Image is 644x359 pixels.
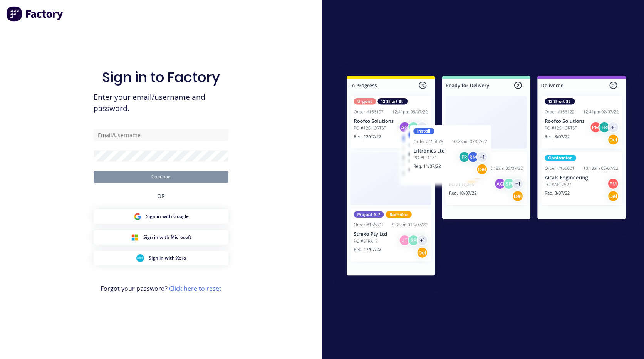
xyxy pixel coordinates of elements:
[6,6,64,22] img: Factory
[94,230,228,245] button: Microsoft Sign inSign in with Microsoft
[136,254,144,262] img: Xero Sign in
[94,209,228,224] button: Google Sign inSign in with Google
[149,255,186,262] span: Sign in with Xero
[134,213,141,220] img: Google Sign in
[330,60,643,294] img: Sign in
[131,233,139,241] img: Microsoft Sign in
[94,171,228,183] button: Continue
[101,284,221,293] span: Forgot your password?
[143,234,191,241] span: Sign in with Microsoft
[157,183,165,209] div: OR
[102,69,220,86] h1: Sign in to Factory
[146,213,189,220] span: Sign in with Google
[94,129,228,141] input: Email/Username
[94,92,228,114] span: Enter your email/username and password.
[169,284,221,293] a: Click here to reset
[94,251,228,265] button: Xero Sign inSign in with Xero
